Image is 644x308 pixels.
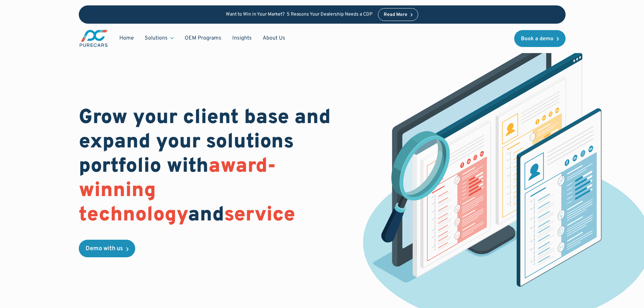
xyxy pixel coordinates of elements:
div: Solutions [145,34,168,42]
h1: Grow your client base and expand your solutions portfolio with and [79,106,342,228]
a: Home [114,32,139,45]
p: Want to Win in Your Market? 5 Reasons Your Dealership Needs a CDP [226,12,373,18]
a: Read More [378,8,419,21]
div: Read More [384,13,407,17]
a: main [79,29,109,48]
img: purecars logo [79,29,109,48]
span: award-winning technology [79,154,276,228]
div: Demo with us [86,246,123,252]
a: Insights [227,32,257,45]
div: Solutions [139,32,179,45]
a: Demo with us [79,240,135,257]
span: service [224,203,295,228]
a: About Us [257,32,291,45]
div: Book a demo [521,36,553,42]
a: Book a demo [514,30,566,47]
a: OEM Programs [179,32,227,45]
